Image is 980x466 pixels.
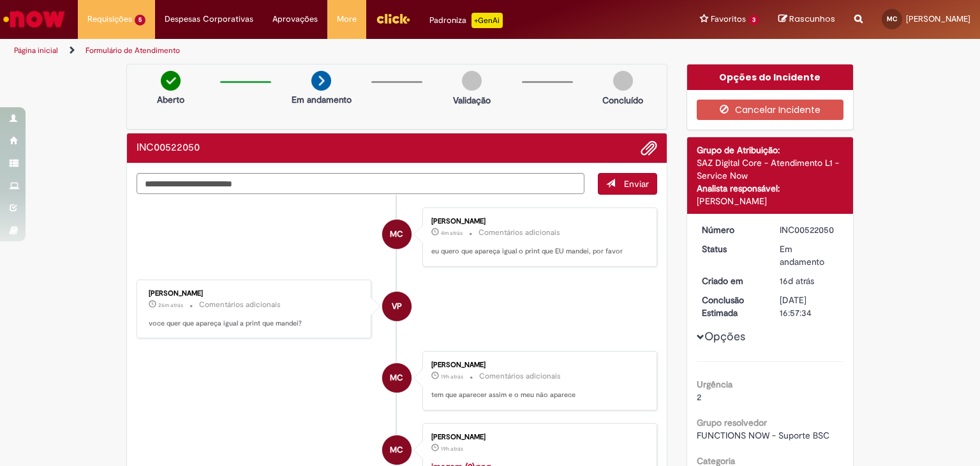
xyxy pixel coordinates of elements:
div: [PERSON_NAME] [431,218,644,225]
a: Formulário de Atendimento [85,45,180,56]
div: Opções do Incidente [687,64,854,90]
time: 28/08/2025 14:39:50 [441,445,463,453]
p: Em andamento [292,93,352,106]
span: 5 [135,15,145,26]
span: Despesas Corporativas [165,13,253,26]
div: Maria Julia Campos De Castro [382,220,412,249]
img: img-circle-grey.png [462,71,482,91]
button: Cancelar Incidente [697,100,844,120]
img: ServiceNow [1,6,67,32]
dt: Conclusão Estimada [692,294,771,319]
textarea: Digite sua mensagem aqui... [137,173,584,195]
span: 3 [748,15,759,26]
dt: Número [692,223,771,236]
span: 26m atrás [158,301,183,309]
p: Concluído [602,94,643,107]
dt: Status [692,243,771,255]
span: Favoritos [711,13,746,26]
time: 13/08/2025 16:45:48 [780,275,814,287]
img: click_logo_yellow_360x200.png [376,9,410,28]
span: VP [392,291,402,322]
span: Aprovações [272,13,318,26]
span: 16d atrás [780,275,814,287]
button: Enviar [598,173,657,195]
div: INC00522050 [780,223,839,236]
span: [PERSON_NAME] [906,13,970,24]
div: 13/08/2025 16:45:48 [780,274,839,287]
div: [PERSON_NAME] [697,195,844,207]
span: MC [887,15,897,23]
span: Enviar [624,178,649,190]
time: 29/08/2025 09:08:30 [158,301,183,309]
small: Comentários adicionais [479,227,560,238]
div: Victor Pasqual [382,292,412,321]
div: SAZ Digital Core - Atendimento L1 - Service Now [697,156,844,182]
img: check-circle-green.png [161,71,181,91]
div: Analista responsável: [697,182,844,195]
b: Urgência [697,379,732,390]
time: 28/08/2025 14:40:16 [441,373,463,380]
img: img-circle-grey.png [613,71,633,91]
span: MC [390,219,403,250]
p: +GenAi [471,13,503,28]
div: Maria Julia Campos De Castro [382,363,412,393]
time: 29/08/2025 09:30:35 [441,229,463,237]
small: Comentários adicionais [479,371,561,382]
span: MC [390,363,403,393]
span: Requisições [87,13,132,26]
p: voce quer que apareça igual a print que mandei? [149,319,361,329]
b: Grupo resolvedor [697,417,767,428]
a: Página inicial [14,45,58,56]
img: arrow-next.png [311,71,331,91]
span: 19h atrás [441,373,463,380]
a: Rascunhos [778,13,835,26]
dt: Criado em [692,274,771,287]
div: Grupo de Atribuição: [697,144,844,156]
div: [PERSON_NAME] [431,433,644,441]
p: eu quero que apareça igual o print que EU mandei, por favor [431,246,644,257]
div: Em andamento [780,243,839,268]
div: Maria Julia Campos De Castro [382,435,412,465]
div: Padroniza [429,13,503,28]
span: MC [390,435,403,465]
div: [DATE] 16:57:34 [780,294,839,319]
span: 4m atrás [441,229,463,237]
div: [PERSON_NAME] [149,290,361,297]
button: Adicionar anexos [641,140,657,156]
p: Aberto [157,93,184,106]
span: 2 [697,391,701,403]
div: [PERSON_NAME] [431,361,644,369]
p: tem que aparecer assim e o meu não aparece [431,390,644,400]
span: 19h atrás [441,445,463,453]
h2: INC00522050 Histórico de tíquete [137,142,200,154]
small: Comentários adicionais [199,299,281,310]
span: More [337,13,357,26]
span: FUNCTIONS NOW - Suporte BSC [697,430,829,441]
p: Validação [453,94,491,107]
span: Rascunhos [789,13,835,25]
ul: Trilhas de página [10,39,644,63]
